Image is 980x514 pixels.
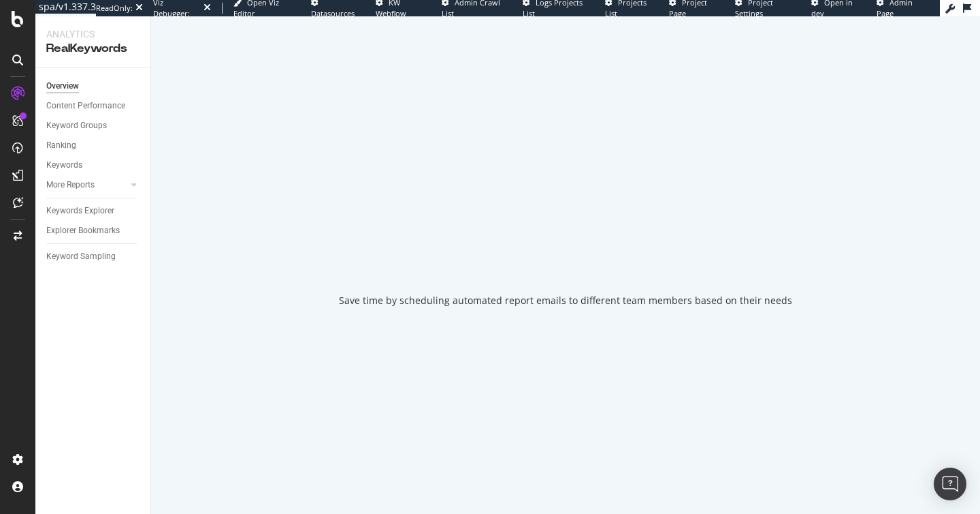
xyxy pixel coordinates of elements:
[46,178,127,192] a: More Reports
[96,3,133,14] div: ReadOnly:
[46,41,140,57] div: RealKeywords
[517,223,615,272] div: animation
[46,204,114,218] div: Keywords Explorer
[46,178,95,192] div: More Reports
[46,250,116,264] div: Keyword Sampling
[46,27,140,41] div: Analytics
[339,294,792,307] div: Save time by scheduling automated report emails to different team members based on their needs
[46,138,141,153] a: Ranking
[46,224,141,238] a: Explorer Bookmarks
[46,119,107,133] div: Keyword Groups
[46,204,141,218] a: Keywords Explorer
[46,250,141,264] a: Keyword Sampling
[46,138,76,153] div: Ranking
[311,8,355,18] span: Datasources
[46,79,141,93] a: Overview
[46,158,82,172] div: Keywords
[46,224,120,238] div: Explorer Bookmarks
[46,158,141,172] a: Keywords
[934,468,966,500] div: Open Intercom Messenger
[46,119,141,133] a: Keyword Groups
[46,99,125,113] div: Content Performance
[46,79,79,93] div: Overview
[46,99,141,113] a: Content Performance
